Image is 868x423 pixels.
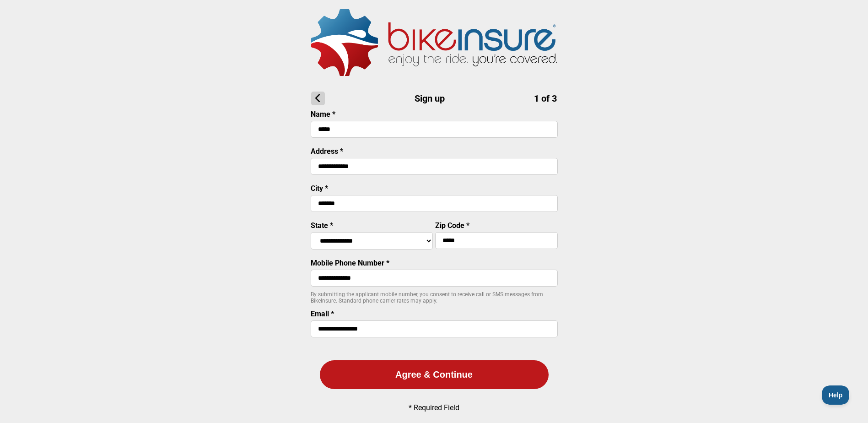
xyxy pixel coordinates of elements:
[320,360,549,389] button: Agree & Continue
[311,110,335,119] label: Name *
[409,403,459,412] p: * Required Field
[311,147,343,156] label: Address *
[311,221,333,230] label: State *
[435,221,469,230] label: Zip Code *
[311,309,334,318] label: Email *
[534,93,557,104] span: 1 of 3
[311,92,557,105] h1: Sign up
[311,184,328,193] label: City *
[311,259,389,267] label: Mobile Phone Number *
[311,291,558,304] p: By submitting the applicant mobile number, you consent to receive call or SMS messages from BikeI...
[822,385,850,405] iframe: Toggle Customer Support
